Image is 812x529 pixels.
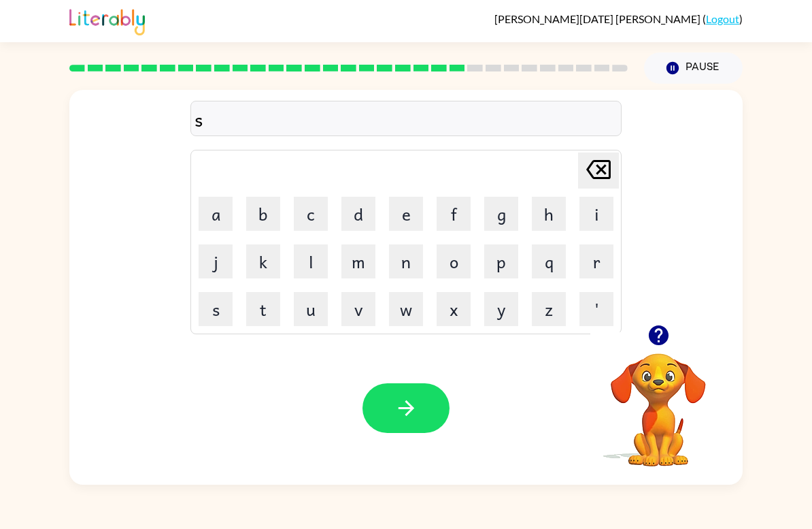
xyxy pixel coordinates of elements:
[389,244,423,278] button: n
[437,197,471,231] button: f
[199,244,233,278] button: j
[579,244,613,278] button: r
[437,292,471,326] button: x
[494,12,743,25] div: ( )
[644,52,743,84] button: Pause
[246,244,280,278] button: k
[341,292,375,326] button: v
[590,332,726,468] video: Your browser must support playing .mp4 files to use Literably. Please try using another browser.
[579,197,613,231] button: i
[389,292,423,326] button: w
[341,197,375,231] button: d
[294,197,328,231] button: c
[484,244,518,278] button: p
[341,244,375,278] button: m
[194,105,618,133] div: s
[706,12,739,25] a: Logout
[294,244,328,278] button: l
[437,244,471,278] button: o
[484,292,518,326] button: y
[494,12,703,25] span: [PERSON_NAME][DATE] [PERSON_NAME]
[532,292,566,326] button: z
[246,197,280,231] button: b
[199,197,233,231] button: a
[579,292,613,326] button: '
[294,292,328,326] button: u
[69,5,145,35] img: Literably
[246,292,280,326] button: t
[532,244,566,278] button: q
[389,197,423,231] button: e
[199,292,233,326] button: s
[484,197,518,231] button: g
[532,197,566,231] button: h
